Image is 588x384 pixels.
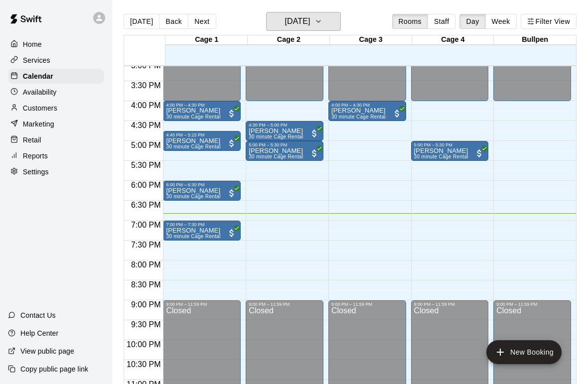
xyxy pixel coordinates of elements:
a: Availability [8,85,104,100]
p: Marketing [23,119,54,129]
p: Reports [23,151,48,161]
span: 9:00 PM [129,300,163,309]
div: 4:00 PM – 4:30 PM [166,103,238,108]
span: All customers have paid [227,228,237,238]
p: Copy public page link [20,364,88,374]
div: 5:00 PM – 5:30 PM: Mason Gallo [246,141,323,161]
button: Day [459,14,485,29]
div: 7:00 PM – 7:30 PM: Steve McClaskey [163,221,241,241]
div: 6:00 PM – 6:30 PM: Ford Smith [163,181,241,201]
span: 4:00 PM [129,101,163,110]
p: Services [23,55,50,65]
span: 30 minute Cage Rental [249,134,303,139]
div: Cage 2 [248,35,330,45]
div: 7:00 PM – 7:30 PM [166,222,238,227]
div: 4:00 PM – 4:30 PM [331,103,403,108]
span: All customers have paid [309,128,319,138]
span: 5:30 PM [129,161,163,169]
div: 4:45 PM – 5:15 PM: 30 minute Cage Rental [163,131,241,151]
span: 6:30 PM [129,201,163,209]
div: 4:00 PM – 4:30 PM: Michael Maurer [163,101,241,121]
div: 5:00 PM – 5:30 PM: 30 minute Cage Rental [411,141,489,161]
div: Bullpen [494,35,576,45]
div: Cage 1 [165,35,248,45]
span: 7:30 PM [129,241,163,249]
span: 10:30 PM [124,360,163,369]
a: Marketing [8,117,104,131]
p: Help Center [20,328,58,338]
a: Retail [8,132,104,147]
span: All customers have paid [474,148,484,158]
a: Reports [8,148,104,163]
div: 9:00 PM – 11:59 PM [496,302,568,307]
span: 3:30 PM [129,81,163,90]
div: 4:30 PM – 5:00 PM: Mason Gallo [246,121,323,141]
div: 4:00 PM – 4:30 PM: Kevin Versh [328,101,406,121]
button: Rooms [392,14,428,29]
p: Contact Us [20,310,56,320]
span: 30 minute Cage Rental [166,144,220,149]
a: Customers [8,101,104,116]
button: Week [485,14,517,29]
span: 30 minute Cage Rental [249,154,303,159]
span: All customers have paid [227,109,237,119]
div: 9:00 PM – 11:59 PM [414,302,486,307]
div: 5:00 PM – 5:30 PM [414,142,486,147]
div: 4:45 PM – 5:15 PM [166,132,238,137]
div: 9:00 PM – 11:59 PM [331,302,403,307]
span: 5:00 PM [129,141,163,149]
div: 6:00 PM – 6:30 PM [166,182,238,187]
span: 8:30 PM [129,280,163,289]
button: Next [188,14,216,29]
div: 5:00 PM – 5:30 PM [249,142,320,147]
h6: [DATE] [285,14,310,28]
span: 10:00 PM [124,340,163,349]
div: 9:00 PM – 11:59 PM [249,302,320,307]
span: 30 minute Cage Rental [166,194,220,199]
span: All customers have paid [309,148,319,158]
button: add [486,340,562,364]
span: 30 minute Cage Rental [331,114,386,120]
div: 9:00 PM – 11:59 PM [166,302,238,307]
span: 8:00 PM [129,260,163,269]
p: Home [23,39,42,49]
div: Cage 3 [330,35,412,45]
span: All customers have paid [227,138,237,148]
p: Settings [23,167,49,177]
button: [DATE] [124,14,159,29]
button: Filter View [521,14,577,29]
span: 7:00 PM [129,221,163,229]
button: [DATE] [266,12,341,31]
a: Settings [8,164,104,179]
span: 6:00 PM [129,181,163,189]
p: Calendar [23,71,53,81]
button: Back [159,14,188,29]
span: 9:30 PM [129,320,163,329]
span: 4:30 PM [129,121,163,129]
span: 30 minute Cage Rental [166,114,220,120]
a: Home [8,37,104,52]
div: Cage 4 [412,35,494,45]
a: Calendar [8,69,104,84]
a: Services [8,53,104,68]
p: View public page [20,346,74,356]
p: Retail [23,135,41,145]
span: All customers have paid [392,109,402,119]
span: 30 minute Cage Rental [166,234,220,239]
span: 30 minute Cage Rental [414,154,468,159]
span: All customers have paid [227,188,237,198]
button: Staff [428,14,456,29]
p: Customers [23,103,57,113]
div: 4:30 PM – 5:00 PM [249,123,320,128]
p: Availability [23,87,57,97]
